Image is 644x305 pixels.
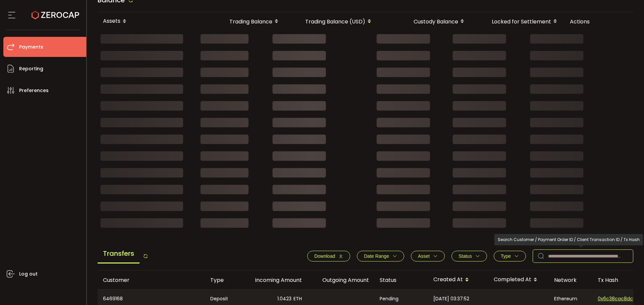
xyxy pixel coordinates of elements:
span: ETH [293,295,302,303]
span: Reporting [19,64,43,74]
span: Download [314,253,335,259]
div: Actions [565,18,632,25]
div: Customer [98,276,205,284]
iframe: Chat Widget [610,273,644,305]
span: Payments [19,42,43,52]
span: Date Range [364,253,389,259]
span: Log out [19,269,38,279]
button: Download [307,251,350,261]
button: Asset [411,251,445,261]
span: 1.0423 [277,295,291,303]
div: Status [374,276,428,284]
button: Type [494,251,526,261]
div: Network [549,276,592,284]
span: Pending [380,295,398,303]
span: Transfers [98,244,140,263]
div: Type [205,276,240,284]
span: Preferences [19,86,49,95]
button: Status [451,251,487,261]
div: Assets [98,16,202,27]
div: Trading Balance (USD) [286,16,379,27]
span: Status [459,253,472,259]
span: [DATE] 03:37:52 [433,295,469,303]
button: Date Range [357,251,404,261]
div: Custody Balance [379,16,472,27]
span: Type [501,253,511,259]
div: Locked for Settlement [472,16,565,27]
div: Completed At [488,274,549,286]
span: Asset [418,253,430,259]
div: Search Customer / Payment Order ID / Client Transaction ID / Tx Hash [494,234,643,245]
div: Incoming Amount [240,276,307,284]
div: Created At [428,274,488,286]
div: Outgoing Amount [307,276,374,284]
div: Trading Balance [202,16,286,27]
